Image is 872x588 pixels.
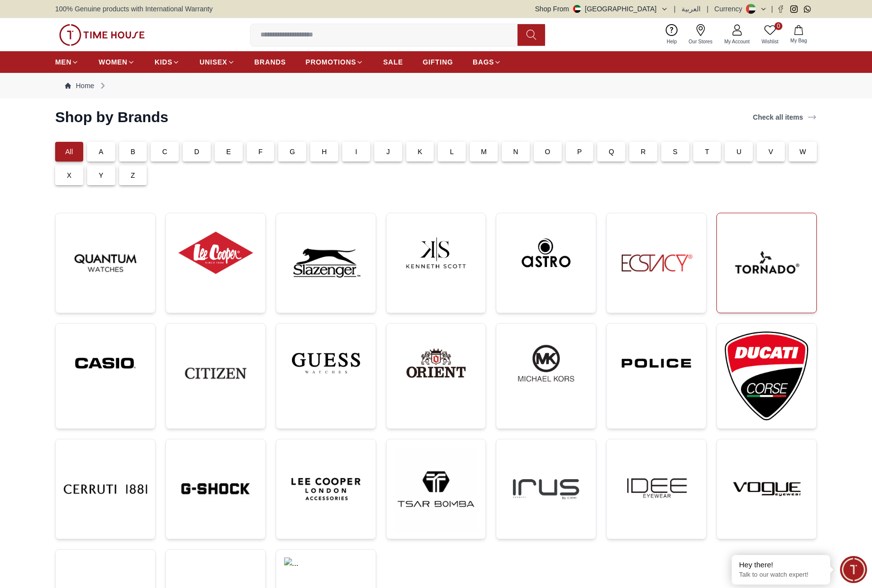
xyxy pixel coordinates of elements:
img: ... [504,447,588,531]
img: ... [504,331,588,395]
button: العربية [681,4,701,14]
p: F [258,147,263,157]
img: ... [59,24,145,46]
span: BRANDS [255,57,286,67]
a: MEN [55,53,79,71]
img: ... [174,221,258,285]
h2: Shop by Brands [55,108,168,126]
a: Our Stores [683,22,718,47]
span: WOMEN [98,57,128,67]
a: 0Wishlist [756,22,784,47]
span: Help [663,38,681,45]
p: G [290,147,295,157]
img: ... [614,331,698,395]
p: A [98,147,103,157]
a: GIFTING [422,53,453,71]
p: Talk to our watch expert! [739,571,823,579]
span: SALE [383,57,403,67]
p: U [737,147,742,157]
p: M [481,147,487,157]
img: ... [394,331,478,395]
p: D [194,147,199,157]
img: ... [64,331,147,395]
a: Help [661,22,683,47]
img: ... [394,447,478,531]
span: Wishlist [758,38,782,45]
img: ... [614,221,698,305]
p: I [355,147,357,157]
p: V [769,147,774,157]
img: ... [64,447,147,531]
img: ... [725,221,808,305]
p: K [418,147,422,157]
span: My Bag [786,37,811,44]
img: ... [614,447,698,531]
img: ... [725,447,808,531]
p: T [705,147,710,157]
span: | [707,4,709,14]
a: Check all items [751,110,819,124]
img: ... [504,221,588,285]
img: ... [394,221,478,285]
img: ... [64,221,147,305]
span: My Account [720,38,754,45]
a: BAGS [473,53,501,71]
p: Y [98,170,103,180]
p: X [67,170,72,180]
span: | [674,4,676,14]
p: B [130,147,135,157]
img: United Arab Emirates [573,5,581,13]
p: E [226,147,231,157]
img: ... [174,331,258,415]
p: P [577,147,582,157]
span: MEN [55,57,71,67]
p: R [641,147,646,157]
img: ... [725,331,808,421]
a: UNISEX [199,53,234,71]
p: J [387,147,390,157]
nav: Breadcrumb [55,73,817,98]
a: PROMOTIONS [306,53,364,71]
span: BAGS [473,57,494,67]
a: Whatsapp [804,5,811,13]
p: Q [609,147,614,157]
span: GIFTING [422,57,453,67]
button: My Bag [784,23,813,46]
a: Home [65,81,94,91]
a: WOMEN [98,53,135,71]
span: UNISEX [199,57,227,67]
p: C [162,147,167,157]
p: O [545,147,550,157]
p: W [800,147,806,157]
a: KIDS [155,53,180,71]
div: Chat Widget [840,556,867,583]
img: ... [284,447,368,531]
button: Shop From[GEOGRAPHIC_DATA] [535,4,668,14]
p: S [673,147,678,157]
img: ... [284,331,368,395]
p: Z [131,170,135,180]
div: Hey there! [739,560,823,570]
a: BRANDS [255,53,286,71]
p: L [450,147,454,157]
span: 100% Genuine products with International Warranty [55,4,213,14]
a: SALE [383,53,403,71]
span: PROMOTIONS [306,57,356,67]
p: N [513,147,518,157]
p: H [322,147,327,157]
img: ... [284,221,368,305]
div: Currency [714,4,746,14]
span: | [771,4,773,14]
img: ... [174,447,258,531]
span: Our Stores [685,38,716,45]
p: All [65,147,73,157]
span: KIDS [155,57,172,67]
span: 0 [775,22,782,30]
a: Instagram [790,5,798,13]
a: Facebook [777,5,784,13]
